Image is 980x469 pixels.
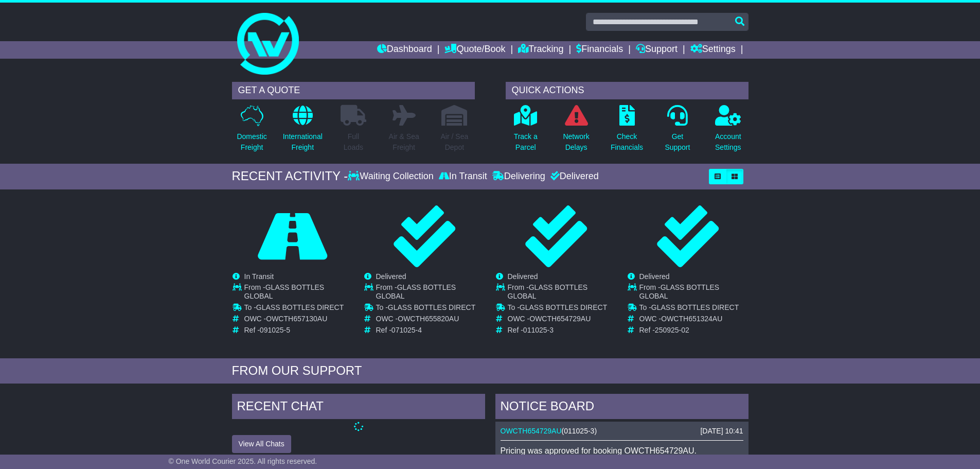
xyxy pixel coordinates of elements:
[256,303,344,311] span: GLASS BOTTLES DIRECT
[518,41,563,59] a: Tracking
[520,303,607,311] span: GLASS BOTTLES DIRECT
[376,315,485,326] td: OWC -
[232,435,291,453] button: View All Chats
[639,283,748,303] td: From -
[562,105,590,159] a: NetworkDelays
[508,283,588,300] span: GLASS BOTTLES GLOBAL
[348,171,436,182] div: Waiting Collection
[639,272,670,281] span: Delivered
[513,105,538,159] a: Track aParcel
[700,427,743,436] div: [DATE] 10:41
[260,326,290,334] span: 091025-5
[232,82,475,99] div: GET A QUOTE
[651,303,739,311] span: GLASS BOTTLES DIRECT
[501,446,743,456] p: Pricing was approved for booking OWCTH654729AU.
[508,283,616,303] td: From -
[610,105,644,159] a: CheckFinancials
[376,303,485,315] td: To -
[639,303,748,315] td: To -
[169,457,317,465] span: © One World Courier 2025. All rights reserved.
[389,131,419,153] p: Air & Sea Freight
[636,41,678,59] a: Support
[715,105,742,159] a: AccountSettings
[508,326,616,335] td: Ref -
[655,326,689,334] span: 250925-02
[376,283,456,300] span: GLASS BOTTLES GLOBAL
[665,131,690,153] p: Get Support
[715,131,741,153] p: Account Settings
[495,394,749,422] div: NOTICE BOARD
[506,82,749,99] div: QUICK ACTIONS
[529,315,591,323] span: OWCTH654729AU
[232,169,348,184] div: RECENT ACTIVITY -
[376,326,485,335] td: Ref -
[564,427,594,435] span: 011025-3
[436,171,490,182] div: In Transit
[232,394,485,422] div: RECENT CHAT
[244,283,353,303] td: From -
[690,41,736,59] a: Settings
[441,131,469,153] p: Air / Sea Depot
[664,105,690,159] a: GetSupport
[377,41,432,59] a: Dashboard
[388,303,475,311] span: GLASS BOTTLES DIRECT
[639,326,748,335] td: Ref -
[266,315,327,323] span: OWCTH657130AU
[244,283,325,300] span: GLASS BOTTLES GLOBAL
[244,315,353,326] td: OWC -
[490,171,548,182] div: Delivering
[508,303,616,315] td: To -
[523,326,554,334] span: 011025-3
[639,283,720,300] span: GLASS BOTTLES GLOBAL
[508,315,616,326] td: OWC -
[244,303,353,315] td: To -
[661,315,722,323] span: OWCTH651324AU
[391,326,422,334] span: 071025-4
[444,41,505,59] a: Quote/Book
[576,41,623,59] a: Financials
[283,131,323,153] p: International Freight
[501,427,562,435] a: OWCTH654729AU
[236,105,267,159] a: DomesticFreight
[398,315,459,323] span: OWCTH655820AU
[563,131,589,153] p: Network Delays
[548,171,599,182] div: Delivered
[232,363,749,378] div: FROM OUR SUPPORT
[639,315,748,326] td: OWC -
[376,272,406,281] span: Delivered
[237,131,266,153] p: Domestic Freight
[508,272,538,281] span: Delivered
[282,105,323,159] a: InternationalFreight
[341,131,366,153] p: Full Loads
[244,326,353,335] td: Ref -
[514,131,538,153] p: Track a Parcel
[611,131,643,153] p: Check Financials
[244,272,274,281] span: In Transit
[501,427,743,436] div: ( )
[376,283,485,303] td: From -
